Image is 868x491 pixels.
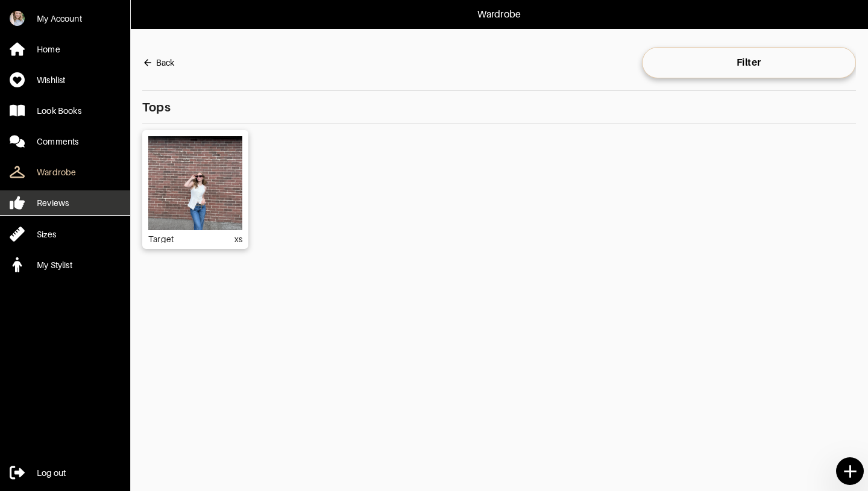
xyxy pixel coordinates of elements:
p: Tops [142,90,856,124]
div: xs [234,233,242,243]
img: GxoVavn6fB87e1db91zTqZC2 [10,11,25,26]
div: Log out [37,467,66,479]
span: Filter [652,57,846,69]
div: Reviews [37,197,69,209]
button: Filter [642,47,856,78]
div: Back [156,57,174,69]
button: Back [142,51,174,75]
div: Comments [37,136,78,148]
div: Home [37,43,60,55]
div: Look Books [37,105,81,117]
div: Wardrobe [37,166,76,178]
div: Sizes [37,228,56,240]
div: My Stylist [37,259,72,271]
div: My Account [37,13,82,25]
div: Target [148,233,180,243]
img: gridImage [148,136,242,230]
p: Wardrobe [477,7,521,22]
div: Wishlist [37,74,65,86]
